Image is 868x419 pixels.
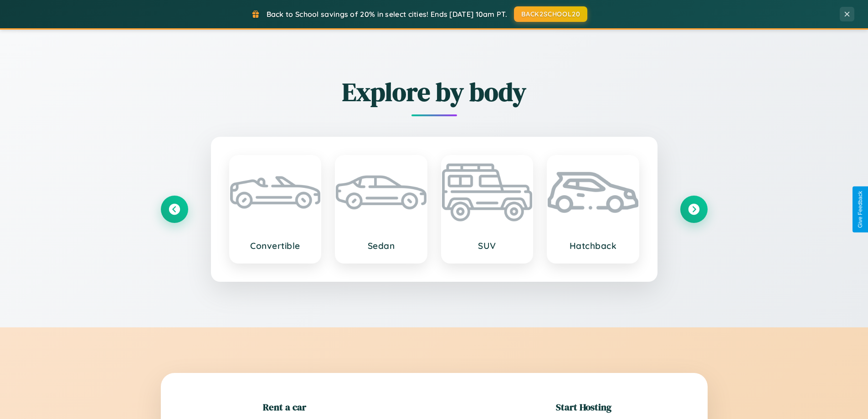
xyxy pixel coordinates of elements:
h3: SUV [451,240,524,251]
h3: Hatchback [557,240,629,251]
h2: Rent a car [263,400,306,414]
button: BACK2SCHOOL20 [514,6,587,22]
span: Back to School savings of 20% in select cities! Ends [DATE] 10am PT. [267,10,507,19]
h2: Start Hosting [556,400,611,414]
h3: Convertible [239,240,312,251]
h3: Sedan [345,240,417,251]
h2: Explore by body [161,74,708,109]
div: Give Feedback [857,191,863,228]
